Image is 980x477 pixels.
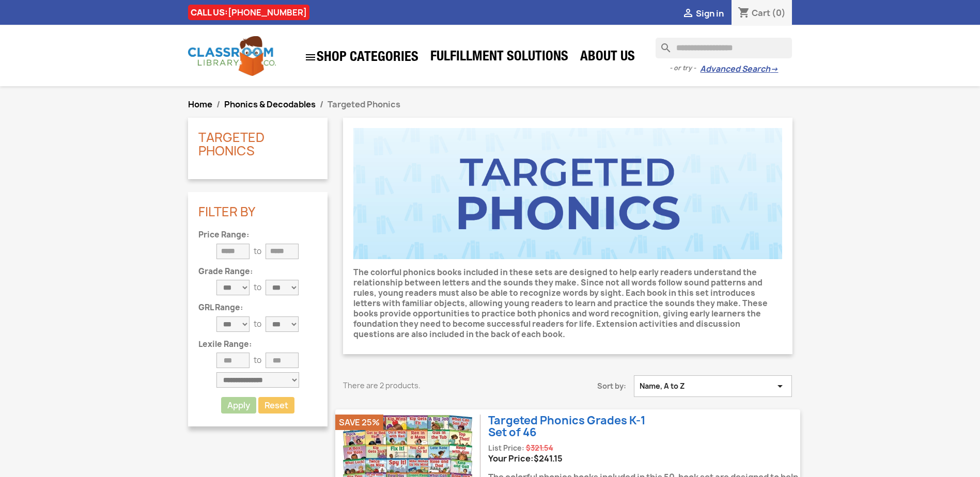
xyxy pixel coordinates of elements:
a: Fulfillment Solutions [425,47,573,68]
a: Phonics & Decodables [224,99,316,110]
span: (0) [772,7,786,19]
button: Sort by selection [634,375,792,397]
a: About Us [575,47,640,68]
span: Regular price [526,443,553,453]
p: GRL Range: [198,304,317,312]
p: Grade Range: [198,267,317,276]
a: Home [188,99,212,110]
span: List Price: [488,443,524,453]
a: Targeted Phonics Grades K-1Set of 46 [488,413,646,440]
span: → [770,64,778,74]
span: Price [534,453,563,464]
a: Advanced Search→ [700,64,778,74]
span: Sign in [696,8,724,19]
a: SHOP CATEGORIES [299,46,424,69]
i:  [682,8,694,20]
a: Reset [258,397,294,414]
p: Price Range: [198,231,317,240]
span: Targeted Phonics [328,99,400,110]
div: Your Price: [488,453,800,464]
p: to [254,355,261,365]
i:  [304,51,317,63]
img: CLC_TargetedPhonics.jpg [353,128,782,259]
span: Sort by: [537,381,634,391]
input: Search [656,38,792,58]
i:  [774,381,786,391]
button: Apply [221,397,256,414]
li: Save 25% [335,415,383,430]
div: CALL US: [188,5,309,20]
p: Filter By [198,205,317,218]
a: Targeted Phonics [198,129,265,160]
span: Cart [752,7,770,19]
img: Classroom Library Company [188,36,276,76]
a:  Sign in [682,8,724,19]
p: The colorful phonics books included in these sets are designed to help early readers understand t... [353,267,782,340]
i: search [656,38,668,50]
p: to [254,246,261,257]
p: to [254,319,261,329]
a: [PHONE_NUMBER] [228,7,307,18]
i: shopping_cart [738,7,750,20]
p: Lexile Range: [198,340,317,349]
p: to [254,282,261,293]
p: There are 2 products. [343,380,521,391]
span: - or try - [670,63,700,73]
